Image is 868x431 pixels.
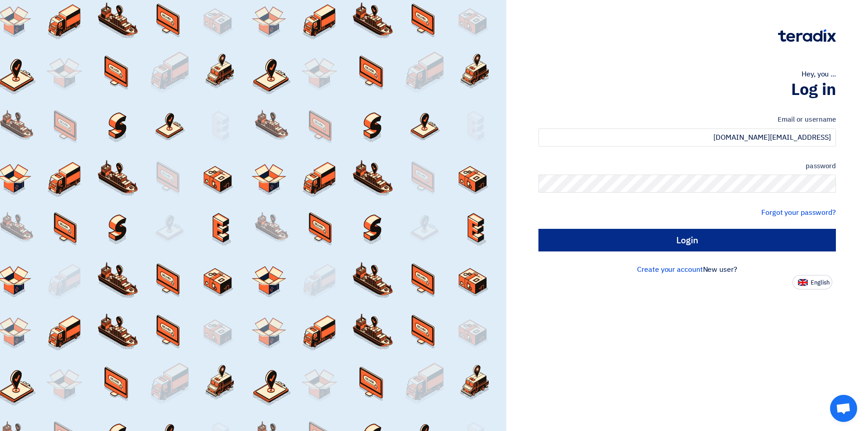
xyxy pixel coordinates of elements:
a: Create your account [637,264,703,275]
font: English [811,278,830,287]
font: Email or username [778,114,836,124]
font: Hey, you ... [802,69,836,80]
img: en-US.png [798,279,808,286]
font: New user? [703,264,737,275]
img: Teradix logo [778,29,836,42]
input: Login [538,229,836,251]
a: Forgot your password? [761,207,836,218]
div: Open chat [830,395,857,422]
font: password [806,161,836,171]
input: Enter your work email or username... [538,128,836,147]
font: Log in [791,77,836,102]
button: English [793,275,832,289]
